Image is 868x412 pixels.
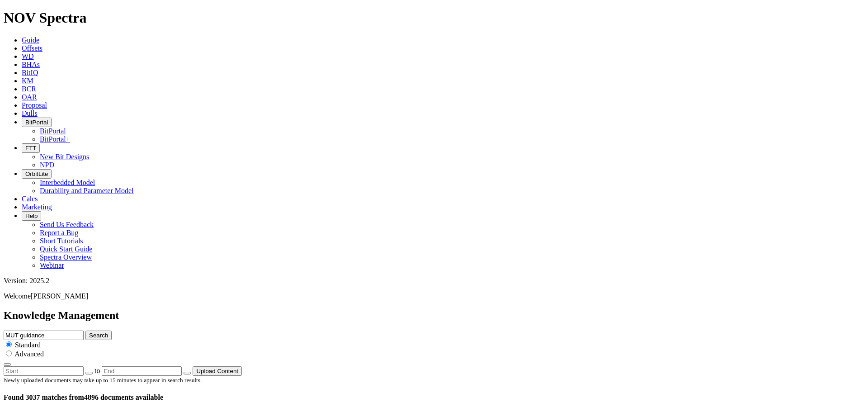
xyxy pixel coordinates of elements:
[40,253,92,261] a: Spectra Overview
[22,211,41,221] button: Help
[4,393,864,402] h4: 4896 documents available
[40,187,134,194] a: Durability and Parameter Model
[193,366,242,376] button: Upload Content
[22,61,40,68] a: BHAs
[40,229,78,237] a: Report a Bug
[4,393,84,401] span: Found 3037 matches from
[14,350,44,358] span: Advanced
[22,85,36,93] a: BCR
[40,161,54,169] a: NPD
[40,261,64,269] a: Webinar
[4,366,84,376] input: Start
[22,169,52,179] button: OrbitLite
[4,277,864,285] div: Version: 2025.2
[22,195,38,203] a: Calcs
[40,237,83,245] a: Short Tutorials
[40,179,95,186] a: Interbedded Model
[22,101,47,109] a: Proposal
[4,292,864,300] p: Welcome
[25,213,38,219] span: Help
[25,119,48,126] span: BitPortal
[31,292,88,300] span: [PERSON_NAME]
[22,69,38,76] a: BitIQ
[40,221,94,228] a: Send Us Feedback
[4,377,202,384] small: Newly uploaded documents may take up to 15 minutes to appear in search results.
[25,145,36,152] span: FTT
[40,153,89,161] a: New Bit Designs
[4,309,864,322] h2: Knowledge Management
[22,143,40,153] button: FTT
[22,36,39,44] a: Guide
[22,52,34,60] a: WD
[40,245,92,253] a: Quick Start Guide
[22,203,52,211] a: Marketing
[94,367,100,374] span: to
[85,331,112,340] button: Search
[40,127,66,135] a: BitPortal
[22,109,38,117] a: Dulls
[25,170,48,177] span: OrbitLite
[102,366,182,376] input: End
[22,44,42,52] a: Offsets
[22,77,33,85] a: KM
[22,93,37,101] a: OAR
[15,341,41,349] span: Standard
[4,331,84,340] input: e.g. Smoothsteer Record
[40,135,70,143] a: BitPortal+
[4,9,864,26] h1: NOV Spectra
[22,118,52,127] button: BitPortal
